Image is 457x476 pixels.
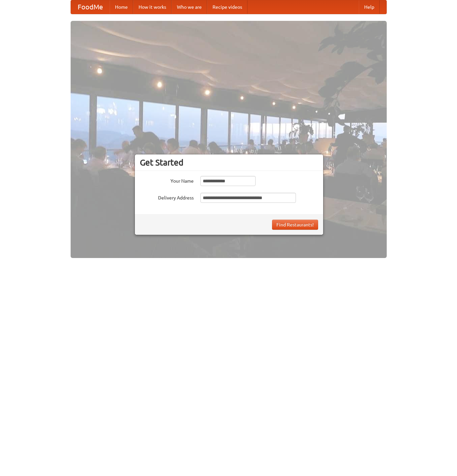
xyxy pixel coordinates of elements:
h3: Get Started [140,157,318,168]
a: FoodMe [71,0,110,14]
a: Recipe videos [207,0,247,14]
a: Help [359,0,380,14]
a: Who we are [172,0,207,14]
a: How it works [133,0,172,14]
label: Your Name [140,176,194,184]
button: Find Restaurants! [272,220,318,230]
label: Delivery Address [140,193,194,201]
a: Home [110,0,133,14]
